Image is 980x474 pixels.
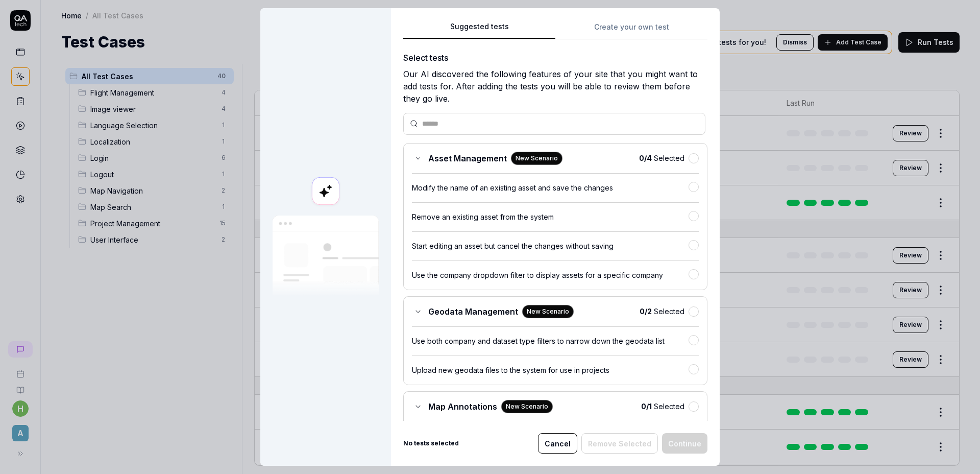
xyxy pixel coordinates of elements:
[639,154,652,162] b: 0 / 4
[403,52,707,64] div: Select tests
[273,216,379,297] img: Our AI scans your site and suggests things to test
[581,433,658,454] button: Remove Selected
[412,365,689,375] div: Upload new geodata files to the system for use in projects
[641,401,684,412] span: Selected
[403,68,707,105] div: Our AI discovered the following features of your site that you might want to add tests for. After...
[412,270,689,280] div: Use the company dropdown filter to display assets for a specific company
[640,307,652,316] b: 0 / 2
[640,306,684,317] span: Selected
[662,433,707,454] button: Continue
[428,400,497,413] span: Map Annotations
[403,21,555,39] button: Suggested tests
[412,211,689,222] div: Remove an existing asset from the system
[501,400,553,413] div: New Scenario
[639,153,684,163] span: Selected
[412,336,689,346] div: Use both company and dataset type filters to narrow down the geodata list
[641,402,652,411] b: 0 / 1
[522,305,574,318] div: New Scenario
[403,439,459,448] b: No tests selected
[428,152,507,164] span: Asset Management
[412,241,689,251] div: Start editing an asset but cancel the changes without saving
[555,21,707,39] button: Create your own test
[412,182,689,193] div: Modify the name of an existing asset and save the changes
[428,305,518,318] span: Geodata Management
[538,433,577,454] button: Cancel
[511,152,562,165] div: New Scenario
